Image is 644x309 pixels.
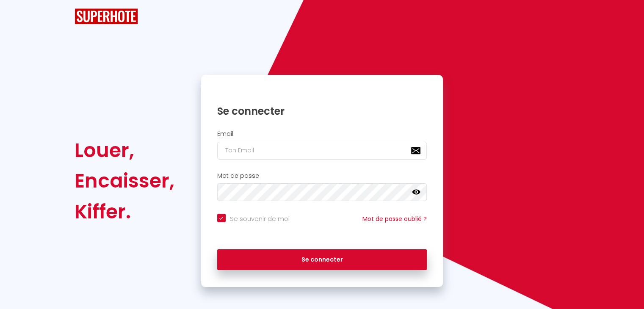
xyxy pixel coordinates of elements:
div: Encaisser, [75,166,174,196]
a: Mot de passe oublié ? [362,215,427,223]
div: Louer, [75,135,174,166]
h1: Se connecter [217,105,427,118]
div: Kiffer. [75,196,174,227]
input: Ton Email [217,142,427,160]
button: Se connecter [217,249,427,270]
img: SuperHote logo [75,8,138,24]
h2: Email [217,130,427,138]
h2: Mot de passe [217,172,427,179]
